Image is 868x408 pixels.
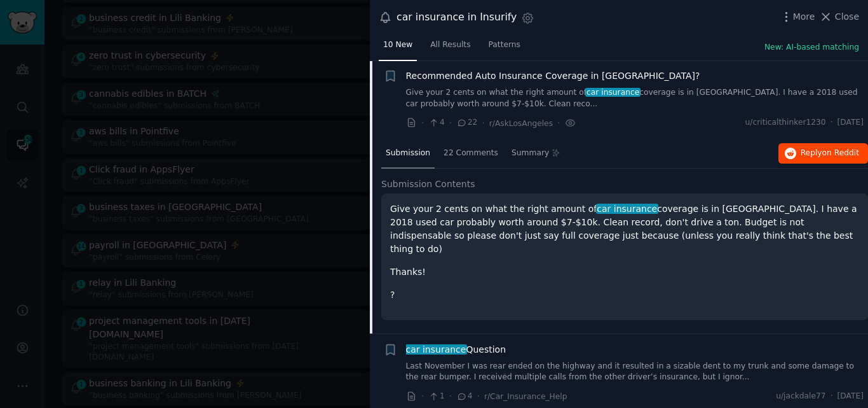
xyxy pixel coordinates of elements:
[745,117,826,129] span: u/criticalthinker1230
[780,10,815,24] button: More
[801,148,859,159] span: Reply
[596,204,658,214] span: car insurance
[456,391,472,402] span: 4
[822,148,859,157] span: on Reddit
[835,10,859,24] span: Close
[776,391,825,402] span: u/jackdale77
[449,116,452,130] span: ·
[390,288,859,302] p: ?
[482,116,484,130] span: ·
[397,10,517,25] div: car insurance in Insurify
[444,148,498,159] span: 22 Comments
[831,391,833,402] span: ·
[405,344,467,355] span: car insurance
[585,88,641,97] span: car insurance
[406,69,700,83] a: Recommended Auto Insurance Coverage in [GEOGRAPHIC_DATA]?
[793,10,815,24] span: More
[477,390,480,403] span: ·
[426,35,475,61] a: All Results
[484,392,567,401] span: r/Car_Insurance_Help
[512,148,549,159] span: Summary
[421,116,424,130] span: ·
[406,343,506,356] span: Question
[831,117,833,129] span: ·
[489,39,520,51] span: Patterns
[421,390,424,403] span: ·
[428,117,444,129] span: 4
[390,202,859,256] p: Give your 2 cents on what the right amount of coverage is in [GEOGRAPHIC_DATA]. I have a 2018 use...
[557,116,560,130] span: ·
[764,42,859,53] button: New: AI-based matching
[386,148,430,159] span: Submission
[778,143,868,164] button: Replyon Reddit
[381,178,475,191] span: Submission Contents
[390,265,859,279] p: Thanks!
[489,119,553,128] span: r/AskLosAngeles
[819,10,859,24] button: Close
[837,117,864,129] span: [DATE]
[406,343,506,356] a: car insuranceQuestion
[428,391,444,402] span: 1
[406,87,864,109] a: Give your 2 cents on what the right amount ofcar insurancecoverage is in [GEOGRAPHIC_DATA]. I hav...
[484,35,525,61] a: Patterns
[379,35,417,61] a: 10 New
[406,361,864,383] a: Last November I was rear ended on the highway and it resulted in a sizable dent to my trunk and s...
[456,117,477,129] span: 22
[430,39,470,51] span: All Results
[837,391,864,402] span: [DATE]
[383,39,412,51] span: 10 New
[449,390,452,403] span: ·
